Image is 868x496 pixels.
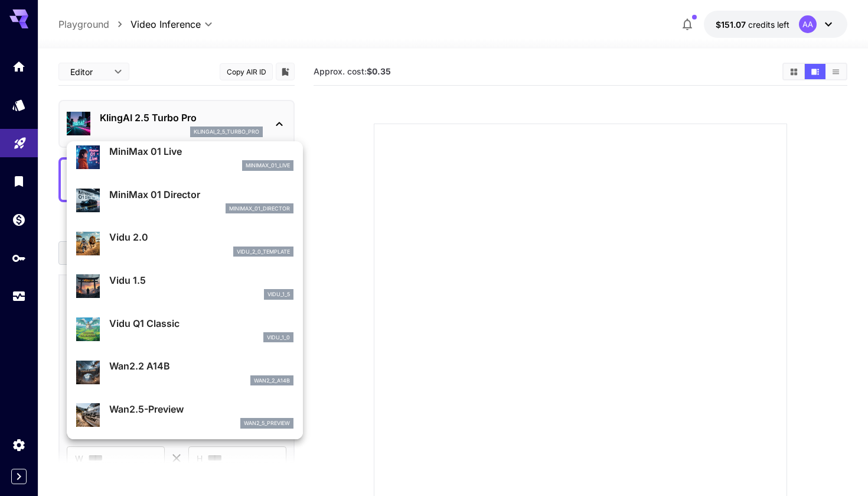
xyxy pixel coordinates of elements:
p: vidu_1_0 [267,333,290,342]
div: MiniMax 01 Liveminimax_01_live [76,140,293,176]
p: MiniMax 01 Director [109,187,293,202]
p: Wan2.5-Preview [109,402,293,416]
div: Wan2.2 A14Bwan2_2_a14b [76,354,293,390]
p: Wan2.2 A14B [109,359,293,373]
p: vidu_2_0_template [237,248,290,256]
div: Wan2.5-Previewwan2_5_preview [76,397,293,433]
div: Vidu Q1 Classicvidu_1_0 [76,312,293,348]
div: Vidu 1.5vidu_1_5 [76,268,293,304]
p: minimax_01_live [246,161,290,170]
p: Vidu 1.5 [109,273,293,287]
p: vidu_1_5 [267,290,290,299]
p: Vidu 2.0 [109,230,293,244]
p: wan2_5_preview [244,419,290,427]
p: MiniMax 01 Live [109,144,293,158]
p: Vidu Q1 Classic [109,316,293,330]
p: wan2_2_a14b [254,377,290,385]
div: MiniMax 01 Directorminimax_01_director [76,183,293,219]
p: minimax_01_director [229,205,290,213]
div: Vidu 2.0vidu_2_0_template [76,225,293,261]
